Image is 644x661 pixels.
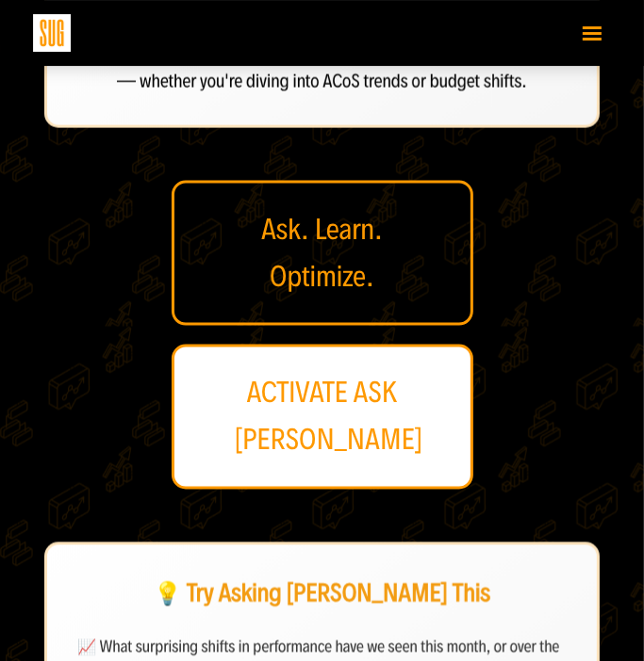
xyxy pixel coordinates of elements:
[172,345,473,490] a: ACTIVATE ASK [PERSON_NAME]
[86,40,558,92] span: Skip the spreadsheets. Explore your performance like a conversation — whether you're diving into ...
[154,575,490,611] span: 💡 Try Asking [PERSON_NAME] This
[573,16,611,49] button: Toggle navigation
[33,14,71,52] img: Sug
[172,181,473,326] div: Ask. Learn. Optimize.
